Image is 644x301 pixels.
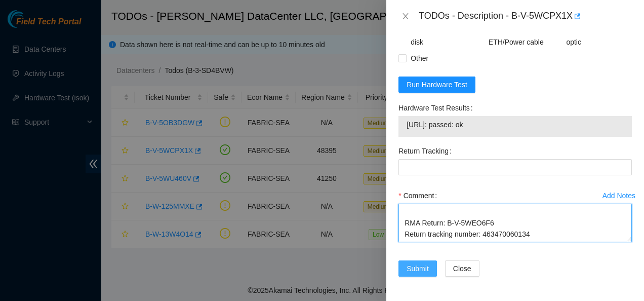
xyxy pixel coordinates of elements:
span: Run Hardware Test [407,79,467,90]
textarea: Comment [398,204,632,242]
span: Identified Faulty disk [407,18,476,50]
span: Replaced ETH/Power cable [485,18,554,50]
button: Run Hardware Test [398,77,475,93]
label: Comment [398,187,441,204]
span: Submit [407,263,429,274]
span: Other [407,50,432,66]
label: Return Tracking [398,143,456,159]
div: TODOs - Description - B-V-5WCPX1X [419,8,632,24]
input: Return Tracking [398,159,632,175]
span: [URL]: passed: ok [407,119,624,130]
span: close [401,12,410,20]
div: Add Notes [602,192,635,199]
label: Hardware Test Results [398,100,476,116]
button: Close [445,260,479,277]
button: Add Notes [602,187,636,204]
button: Close [398,12,413,21]
button: Submit [398,260,437,277]
span: Clean/Replaced optic [562,18,632,50]
span: Close [453,263,471,274]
